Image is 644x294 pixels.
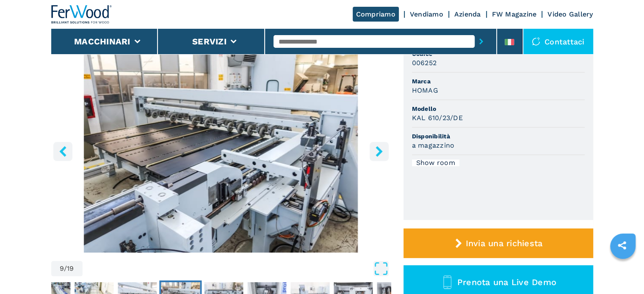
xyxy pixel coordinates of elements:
a: Vendiamo [410,10,443,18]
img: Bordatrice Singola HOMAG KAL 610/23/DE [51,47,391,253]
h3: KAL 610/23/DE [412,113,463,123]
div: Contattaci [523,29,593,54]
button: submit-button [475,32,488,51]
span: Invia una richiesta [465,238,542,248]
div: Show room [412,159,459,166]
a: Video Gallery [547,10,593,18]
button: left-button [53,142,72,161]
span: Marca [412,77,585,85]
iframe: Chat [608,256,638,288]
a: Azienda [454,10,481,18]
h3: HOMAG [412,85,438,95]
a: FW Magazine [492,10,537,18]
h3: a magazzino [412,140,455,150]
span: 19 [67,265,74,272]
span: / [64,265,67,272]
img: Ferwood [51,5,112,24]
button: right-button [370,142,389,161]
button: Servizi [192,36,227,47]
button: Open Fullscreen [85,261,389,276]
h3: 006252 [412,58,437,68]
div: Go to Slide 9 [51,47,391,253]
button: Macchinari [74,36,130,47]
span: 9 [60,265,64,272]
button: Invia una richiesta [404,228,593,258]
span: Prenota una Live Demo [457,277,556,287]
span: Modello [412,104,585,113]
a: Compriamo [353,7,399,22]
img: Contattaci [532,37,540,46]
span: Disponibilità [412,132,585,140]
a: sharethis [611,235,633,256]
